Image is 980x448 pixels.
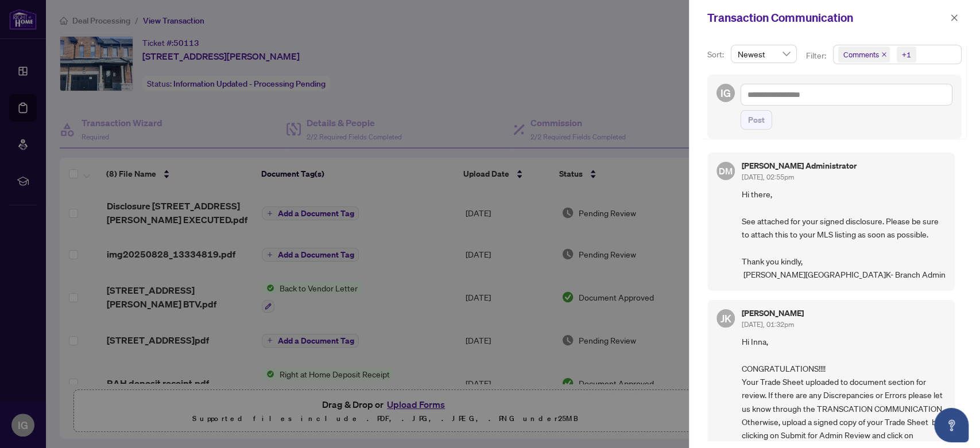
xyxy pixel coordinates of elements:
[742,162,857,170] h5: [PERSON_NAME] Administrator
[950,14,958,22] span: close
[881,52,887,57] span: close
[707,48,726,61] p: Sort:
[741,110,772,130] button: Post
[742,188,946,282] span: Hi there, See attached for your signed disclosure. Please be sure to attach this to your MLS list...
[721,85,731,101] span: IG
[838,46,890,63] span: Comments
[742,320,794,329] span: [DATE], 01:32pm
[721,310,731,326] span: JK
[742,309,804,317] h5: [PERSON_NAME]
[738,45,790,63] span: Newest
[902,49,911,60] div: +1
[742,173,794,181] span: [DATE], 02:55pm
[719,164,733,178] span: DM
[843,49,879,60] span: Comments
[934,408,969,442] button: Open asap
[707,9,947,26] div: Transaction Communication
[806,49,828,62] p: Filter:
